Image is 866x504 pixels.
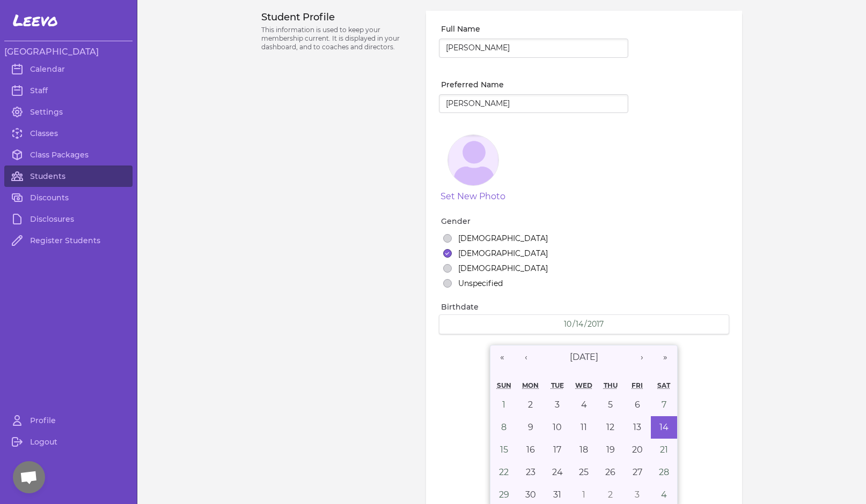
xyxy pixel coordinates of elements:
[13,461,45,493] div: Open chat
[458,263,548,274] label: [DEMOGRAPHIC_DATA]
[526,467,535,477] abbr: October 23, 2017
[608,490,613,500] abbr: November 2, 2017
[553,422,562,432] abbr: October 10, 2017
[563,319,573,329] input: MM
[441,24,628,34] label: Full Name
[439,94,628,114] input: Richard
[526,445,535,455] abbr: October 16, 2017
[597,461,624,484] button: October 26, 2017
[553,490,561,500] abbr: October 31, 2017
[458,248,548,259] label: [DEMOGRAPHIC_DATA]
[579,445,588,455] abbr: October 18, 2017
[597,394,624,416] button: October 5, 2017
[553,445,561,455] abbr: October 17, 2017
[441,216,729,227] label: Gender
[651,439,678,461] button: October 21, 2017
[657,381,670,389] abbr: Saturday
[582,490,585,500] abbr: November 1, 2017
[633,467,642,477] abbr: October 27, 2017
[4,431,133,453] a: Logout
[581,422,587,432] abbr: October 11, 2017
[13,11,58,30] span: Leevo
[661,490,667,500] abbr: November 4, 2017
[528,422,533,432] abbr: October 9, 2017
[4,166,133,187] a: Students
[570,352,598,362] span: [DATE]
[499,490,509,500] abbr: October 29, 2017
[490,394,517,416] button: October 1, 2017
[570,394,597,416] button: October 4, 2017
[662,400,666,410] abbr: October 7, 2017
[605,467,615,477] abbr: October 26, 2017
[570,439,597,461] button: October 18, 2017
[490,345,514,369] button: «
[584,319,587,329] span: /
[624,461,651,484] button: October 27, 2017
[261,11,413,24] h3: Student Profile
[544,461,571,484] button: October 24, 2017
[659,467,669,477] abbr: October 28, 2017
[4,101,133,123] a: Settings
[597,416,624,439] button: October 12, 2017
[651,416,678,439] button: October 14, 2017
[490,461,517,484] button: October 22, 2017
[604,381,618,389] abbr: Thursday
[608,400,613,410] abbr: October 5, 2017
[499,467,509,477] abbr: October 22, 2017
[441,190,505,203] button: Set New Photo
[570,461,597,484] button: October 25, 2017
[635,490,640,500] abbr: November 3, 2017
[4,123,133,144] a: Classes
[4,58,133,80] a: Calendar
[517,416,544,439] button: October 9, 2017
[630,345,654,369] button: ›
[490,439,517,461] button: October 15, 2017
[551,381,564,389] abbr: Tuesday
[654,345,677,369] button: »
[632,445,643,455] abbr: October 20, 2017
[575,319,584,329] input: DD
[514,345,538,369] button: ‹
[4,80,133,101] a: Staff
[544,394,571,416] button: October 3, 2017
[587,319,605,329] input: YYYY
[517,461,544,484] button: October 23, 2017
[501,422,507,432] abbr: October 8, 2017
[581,400,587,410] abbr: October 4, 2017
[606,422,614,432] abbr: October 12, 2017
[4,46,133,58] h3: [GEOGRAPHIC_DATA]
[544,416,571,439] button: October 10, 2017
[624,394,651,416] button: October 6, 2017
[517,394,544,416] button: October 2, 2017
[538,345,630,369] button: [DATE]
[552,467,563,477] abbr: October 24, 2017
[458,278,503,289] label: Unspecified
[579,467,589,477] abbr: October 25, 2017
[439,39,628,58] input: Richard Button
[4,208,133,230] a: Disclosures
[660,445,668,455] abbr: October 21, 2017
[659,422,669,432] abbr: October 14, 2017
[458,233,548,244] label: [DEMOGRAPHIC_DATA]
[570,416,597,439] button: October 11, 2017
[651,394,678,416] button: October 7, 2017
[525,490,536,500] abbr: October 30, 2017
[624,416,651,439] button: October 13, 2017
[632,381,643,389] abbr: Friday
[4,410,133,431] a: Profile
[441,79,628,90] label: Preferred Name
[544,439,571,461] button: October 17, 2017
[575,381,592,389] abbr: Wednesday
[573,319,575,329] span: /
[4,144,133,166] a: Class Packages
[606,445,615,455] abbr: October 19, 2017
[555,400,560,410] abbr: October 3, 2017
[441,302,729,312] label: Birthdate
[4,187,133,208] a: Discounts
[4,230,133,251] a: Register Students
[633,422,641,432] abbr: October 13, 2017
[490,416,517,439] button: October 8, 2017
[528,400,533,410] abbr: October 2, 2017
[624,439,651,461] button: October 20, 2017
[502,400,505,410] abbr: October 1, 2017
